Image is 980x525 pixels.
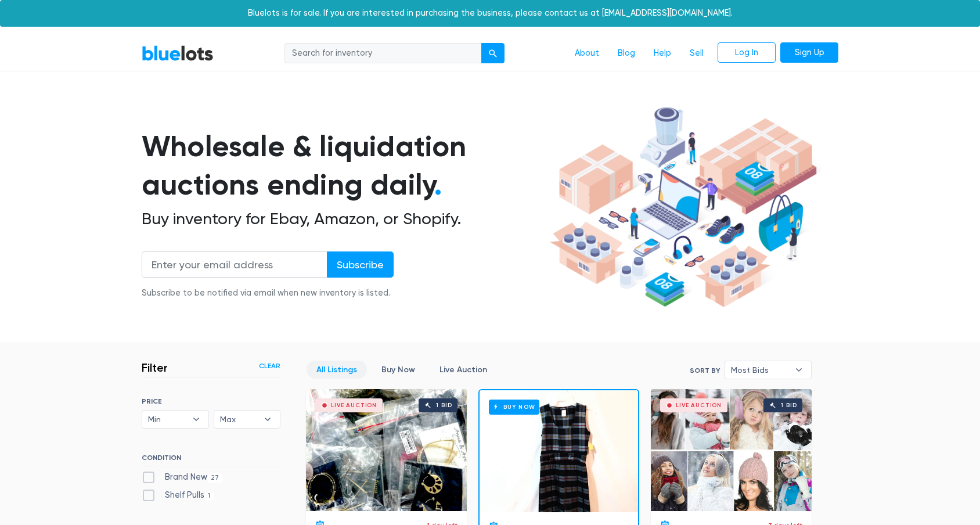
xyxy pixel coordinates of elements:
h2: Buy inventory for Ebay, Amazon, or Shopify. [142,209,546,229]
b: ▾ [787,361,811,379]
span: . [434,167,442,202]
h6: CONDITION [142,454,280,466]
input: Subscribe [327,251,394,278]
label: Sort By [690,365,720,376]
label: Shelf Pulls [142,489,214,502]
b: ▾ [255,411,280,428]
h3: Filter [142,361,168,375]
span: 27 [207,473,223,483]
a: Buy Now [480,390,638,512]
a: Buy Now [372,361,425,379]
a: Sell [680,42,713,64]
img: hero-ee84e7d0318cb26816c560f6b4441b76977f77a177738b4e94f68c95b2b83dbb.png [546,102,821,313]
span: Most Bids [731,361,789,379]
div: 1 bid [781,402,797,408]
span: 1 [204,491,214,501]
span: Max [220,411,258,428]
a: BlueLots [142,45,214,62]
input: Search for inventory [284,43,482,64]
h6: PRICE [142,397,280,405]
a: Live Auction [430,361,497,379]
h1: Wholesale & liquidation auctions ending daily [142,127,546,204]
h6: Buy Now [489,400,539,414]
a: Blog [608,42,644,64]
b: ▾ [184,411,208,428]
a: Live Auction 1 bid [651,389,812,511]
div: Live Auction [676,402,722,408]
div: Subscribe to be notified via email when new inventory is listed. [142,287,394,300]
a: About [565,42,608,64]
a: Log In [718,42,776,63]
a: Live Auction 1 bid [306,389,467,511]
a: All Listings [307,361,367,379]
a: Help [644,42,680,64]
input: Enter your email address [142,251,327,278]
a: Sign Up [780,42,838,63]
span: Min [148,411,186,428]
a: Clear [259,361,280,371]
div: Live Auction [331,402,377,408]
div: 1 bid [436,402,452,408]
label: Brand New [142,471,223,484]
